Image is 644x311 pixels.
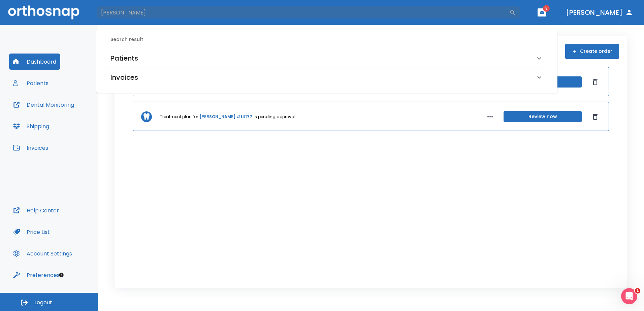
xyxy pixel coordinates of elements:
[9,97,78,113] button: Dental Monitoring
[102,68,551,87] div: Invoices
[34,299,52,306] span: Logout
[160,114,198,120] p: Treatment plan for
[110,72,138,83] h6: Invoices
[9,267,64,283] button: Preferences
[565,44,619,59] button: Create order
[9,118,53,134] button: Shipping
[590,77,601,88] button: Dismiss
[590,111,601,122] button: Dismiss
[9,75,53,91] button: Patients
[199,114,252,120] a: [PERSON_NAME] #14177
[621,288,637,304] iframe: Intercom live chat
[9,54,60,70] button: Dashboard
[9,202,63,218] button: Help Center
[9,224,54,240] button: Price List
[102,49,551,68] div: Patients
[563,6,636,19] button: [PERSON_NAME]
[635,288,640,293] span: 1
[96,6,509,19] input: Search by Patient Name or Case #
[58,272,64,278] div: Tooltip anchor
[543,5,550,12] span: 8
[504,111,582,122] button: Review now
[254,114,295,120] p: is pending approval
[9,140,52,156] button: Invoices
[110,53,138,64] h6: Patients
[110,36,551,43] h6: Search result
[9,245,76,262] button: Account Settings
[8,5,79,19] img: Orthosnap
